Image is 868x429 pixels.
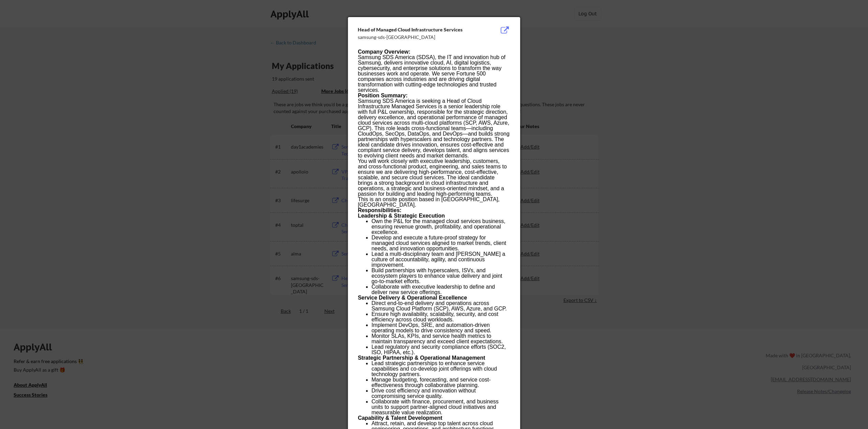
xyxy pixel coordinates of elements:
li: Collaborate with executive leadership to define and deliver new service offerings. [371,284,510,295]
p: Samsung SDS America is seeking a Head of Cloud Infrastructure Managed Services is a senior leader... [358,98,510,158]
li: Direct end-to-end delivery and operations across Samsung Cloud Platform (SCP), AWS, Azure, and GCP. [371,301,510,312]
div: samsung-sds-[GEOGRAPHIC_DATA] [358,34,476,41]
li: Develop and execute a future-proof strategy for managed cloud services aligned to market trends, ... [371,235,510,251]
strong: Strategic Partnership & Operational Management [358,355,485,361]
strong: Capability & Talent Development [358,415,442,421]
li: Lead a multi-disciplinary team and [PERSON_NAME] a culture of accountability, agility, and contin... [371,251,510,268]
strong: Responsibilities: [358,207,401,213]
li: Own the P&L for the managed cloud services business, ensuring revenue growth, profitability, and ... [371,219,510,235]
li: Monitor SLAs, KPIs, and service health metrics to maintain transparency and exceed client expecta... [371,333,510,344]
li: Lead strategic partnerships to enhance service capabilities and co-develop joint offerings with c... [371,361,510,377]
li: Drive cost efficiency and innovation without compromising service quality. [371,388,510,399]
p: Samsung SDS America (SDSA), the IT and innovation hub of Samsung, delivers innovative cloud, AI, ... [358,55,510,93]
li: Collaborate with finance, procurement, and business units to support partner-aligned cloud initia... [371,399,510,415]
p: This is an onsite position based in [GEOGRAPHIC_DATA], [GEOGRAPHIC_DATA]. [358,197,510,208]
div: Head of Managed Cloud Infrastructure Services [358,26,476,33]
strong: Leadership & Strategic Execution [358,213,445,219]
li: Build partnerships with hyperscalers, ISVs, and ecosystem players to enhance value delivery and j... [371,268,510,284]
strong: Position Summary: [358,93,408,98]
strong: Company Overview: [358,49,410,55]
li: Implement DevOps, SRE, and automation-driven operating models to drive consistency and speed. [371,322,510,333]
strong: Service Delivery & Operational Excellence [358,295,467,301]
li: Manage budgeting, forecasting, and service cost-effectiveness through collaborative planning. [371,377,510,388]
p: You will work closely with executive leadership, customers, and cross-functional product, enginee... [358,158,510,197]
li: Ensure high availability, scalability, security, and cost efficiency across cloud workloads. [371,312,510,322]
li: Lead regulatory and security compliance efforts (SOC2, ISO, HIPAA, etc.). [371,344,510,355]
